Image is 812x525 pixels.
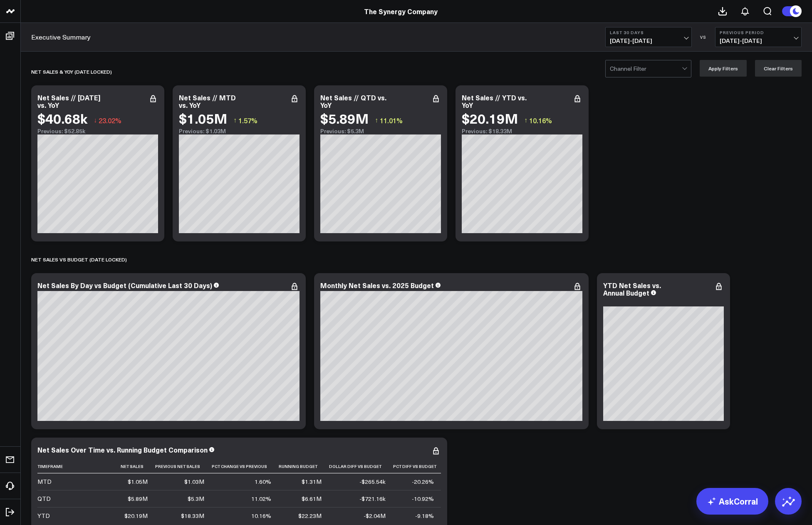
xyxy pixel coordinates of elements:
[251,495,271,503] div: 11.02%
[121,460,155,473] th: Net Sales
[181,512,204,520] div: $18.33M
[720,30,797,35] b: Previous Period
[524,115,527,126] span: ↑
[128,495,148,503] div: $5.89M
[37,93,100,109] div: Net Sales // [DATE] vs. YoY
[412,478,434,486] div: -20.26%
[233,115,237,126] span: ↑
[37,478,52,486] div: MTD
[320,128,441,134] div: Previous: $5.3M
[412,495,434,503] div: -10.92%
[155,460,212,473] th: Previous Net Sales
[320,93,386,109] div: Net Sales // QTD vs. YoY
[279,460,329,473] th: Running Budget
[128,478,148,486] div: $1.05M
[37,111,87,126] div: $40.68k
[255,478,271,486] div: 1.60%
[302,495,322,503] div: $6.61M
[184,478,204,486] div: $1.03M
[31,250,127,269] div: NET SALES vs BUDGET (date locked)
[393,460,441,473] th: Pct Diff Vs Budget
[31,32,91,42] a: Executive Summary
[329,460,393,473] th: Dollar Diff Vs Budget
[364,512,386,520] div: -$2.04M
[37,495,51,503] div: QTD
[696,488,768,515] a: AskCorral
[238,116,257,125] span: 1.57%
[179,128,300,134] div: Previous: $1.03M
[124,512,148,520] div: $20.19M
[179,111,227,126] div: $1.05M
[251,512,271,520] div: 10.16%
[364,7,438,16] a: The Synergy Company
[37,128,158,134] div: Previous: $52.85k
[188,495,204,503] div: $5.3M
[37,281,212,290] div: Net Sales By Day vs Budget (Cumulative Last 30 Days)
[320,111,369,126] div: $5.89M
[302,478,322,486] div: $1.31M
[603,281,661,297] div: YTD Net Sales vs. Annual Budget
[696,35,711,40] div: VS
[94,115,97,126] span: ↓
[37,445,208,454] div: Net Sales Over Time vs. Running Budget Comparison
[415,512,434,520] div: -9.18%
[529,116,552,125] span: 10.16%
[31,62,112,81] div: net sales & yoy (date locked)
[320,281,434,290] div: Monthly Net Sales vs. 2025 Budget
[298,512,322,520] div: $22.23M
[359,495,386,503] div: -$721.16k
[380,116,403,125] span: 11.01%
[462,128,582,134] div: Previous: $18.33M
[715,27,802,47] button: Previous Period[DATE]-[DATE]
[37,512,50,520] div: YTD
[462,111,518,126] div: $20.19M
[700,60,747,77] button: Apply Filters
[610,30,687,35] b: Last 30 Days
[605,27,692,47] button: Last 30 Days[DATE]-[DATE]
[375,115,378,126] span: ↑
[462,93,527,109] div: Net Sales // YTD vs. YoY
[359,478,386,486] div: -$265.54k
[212,460,279,473] th: Pct Change Vs Previous
[720,37,797,44] span: [DATE] - [DATE]
[99,116,121,125] span: 23.02%
[37,460,121,473] th: Timeframe
[755,60,802,77] button: Clear Filters
[610,37,687,44] span: [DATE] - [DATE]
[179,93,236,109] div: Net Sales // MTD vs. YoY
